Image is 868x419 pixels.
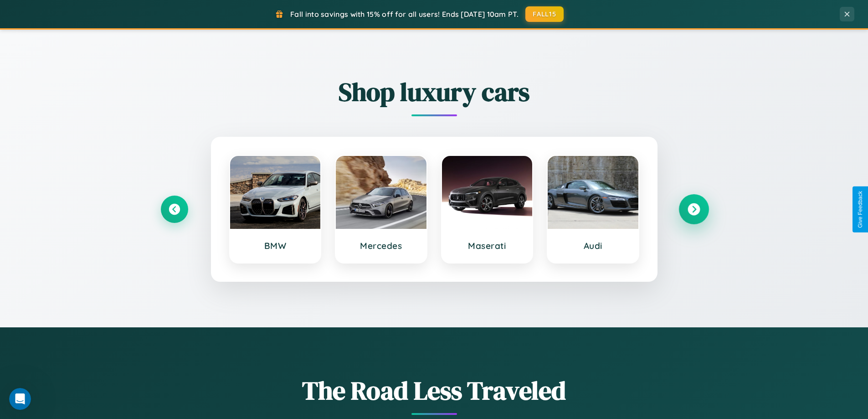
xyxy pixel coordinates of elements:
[161,373,708,408] h1: The Road Less Traveled
[345,240,417,251] h3: Mercedes
[239,240,312,251] h3: BMW
[557,240,629,251] h3: Audi
[161,74,708,109] h2: Shop luxury cars
[525,6,564,22] button: FALL15
[451,240,524,251] h3: Maserati
[857,191,863,228] div: Give Feedback
[9,388,31,410] iframe: Intercom live chat
[290,10,519,19] span: Fall into savings with 15% off for all users! Ends [DATE] 10am PT.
